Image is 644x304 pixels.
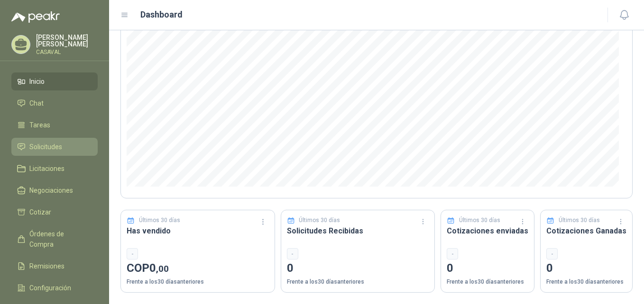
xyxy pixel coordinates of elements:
[29,207,51,217] span: Cotizar
[36,34,98,47] p: [PERSON_NAME] [PERSON_NAME]
[459,216,500,225] p: Últimos 30 días
[287,225,429,237] h3: Solicitudes Recibidas
[29,185,73,196] span: Negociaciones
[447,225,528,237] h3: Cotizaciones enviadas
[29,98,44,108] span: Chat
[299,216,340,225] p: Últimos 30 días
[127,259,269,277] p: COP
[11,160,98,178] a: Licitaciones
[11,225,98,253] a: Órdenes de Compra
[29,229,89,250] span: Órdenes de Compra
[546,277,626,286] p: Frente a los 30 días anteriores
[11,257,98,275] a: Remisiones
[287,277,429,286] p: Frente a los 30 días anteriores
[11,72,98,90] a: Inicio
[11,203,98,221] a: Cotizar
[127,248,138,259] div: -
[546,225,626,237] h3: Cotizaciones Ganadas
[11,94,98,112] a: Chat
[287,259,429,277] p: 0
[29,163,64,174] span: Licitaciones
[29,76,45,87] span: Inicio
[559,216,600,225] p: Últimos 30 días
[149,261,169,275] span: 0
[29,261,64,271] span: Remisiones
[36,49,98,55] p: CASAVAL
[11,138,98,156] a: Solicitudes
[447,259,528,277] p: 0
[29,142,62,152] span: Solicitudes
[156,263,169,274] span: ,00
[140,8,183,21] h1: Dashboard
[287,248,298,259] div: -
[127,277,269,286] p: Frente a los 30 días anteriores
[29,283,71,293] span: Configuración
[447,277,528,286] p: Frente a los 30 días anteriores
[447,248,458,259] div: -
[11,11,60,23] img: Logo peakr
[11,116,98,134] a: Tareas
[29,120,50,130] span: Tareas
[11,181,98,199] a: Negociaciones
[127,225,269,237] h3: Has vendido
[546,248,558,259] div: -
[11,279,98,297] a: Configuración
[139,216,180,225] p: Últimos 30 días
[546,259,626,277] p: 0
